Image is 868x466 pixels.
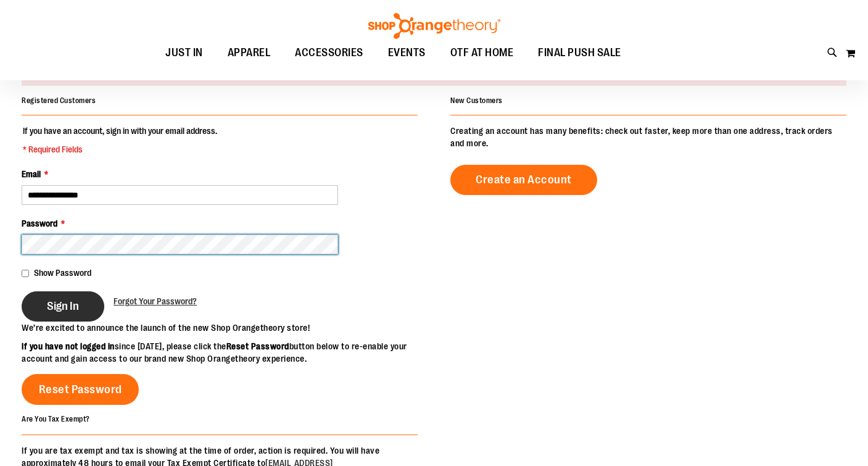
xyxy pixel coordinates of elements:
[283,39,376,67] a: ACCESSORIES
[438,39,526,67] a: OTF AT HOME
[476,173,572,186] span: Create an Account
[295,39,363,67] span: ACCESSORIES
[39,383,122,396] span: Reset Password
[114,295,197,307] a: Forgot Your Password?
[22,340,434,365] p: since [DATE], please click the button below to re-enable your account and gain access to our bran...
[376,39,438,67] a: EVENTS
[388,39,426,67] span: EVENTS
[22,322,434,334] p: We’re excited to announce the launch of the new Shop Orangetheory store!
[450,165,597,195] a: Create an Account
[226,341,289,351] strong: Reset Password
[22,341,115,351] strong: If you have not logged in
[450,39,514,67] span: OTF AT HOME
[22,96,96,105] strong: Registered Customers
[22,169,41,179] span: Email
[538,39,621,67] span: FINAL PUSH SALE
[34,268,91,278] span: Show Password
[153,39,215,67] a: JUST IN
[23,143,217,156] span: * Required Fields
[366,13,502,39] img: Shop Orangetheory
[22,415,90,423] strong: Are You Tax Exempt?
[228,39,271,67] span: APPAREL
[22,374,139,405] a: Reset Password
[114,296,197,306] span: Forgot Your Password?
[22,218,57,228] span: Password
[22,291,104,322] button: Sign In
[47,299,79,313] span: Sign In
[22,125,218,156] legend: If you have an account, sign in with your email address.
[450,96,503,105] strong: New Customers
[165,39,203,67] span: JUST IN
[526,39,634,67] a: FINAL PUSH SALE
[450,125,846,149] p: Creating an account has many benefits: check out faster, keep more than one address, track orders...
[215,39,283,67] a: APPAREL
